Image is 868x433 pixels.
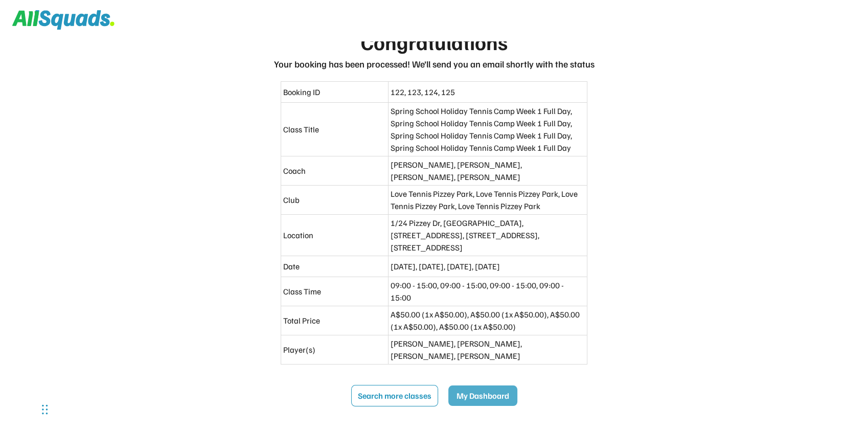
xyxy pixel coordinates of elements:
[283,194,386,206] div: Club
[391,86,585,98] div: 122, 123, 124, 125
[283,344,386,356] div: Player(s)
[391,260,585,272] div: [DATE], [DATE], [DATE], [DATE]
[283,229,386,241] div: Location
[391,105,585,154] div: Spring School Holiday Tennis Camp Week 1 Full Day, Spring School Holiday Tennis Camp Week 1 Full ...
[391,308,585,333] div: A$50.00 (1x A$50.00), A$50.00 (1x A$50.00), A$50.00 (1x A$50.00), A$50.00 (1x A$50.00)
[283,165,386,177] div: Coach
[391,217,585,254] div: 1/24 Pizzey Dr, [GEOGRAPHIC_DATA], [STREET_ADDRESS], [STREET_ADDRESS], [STREET_ADDRESS]
[12,10,115,30] img: Squad%20Logo.svg
[391,188,585,212] div: Love Tennis Pizzey Park, Love Tennis Pizzey Park, Love Tennis Pizzey Park, Love Tennis Pizzey Park
[274,57,595,71] div: Your booking has been processed! We’ll send you an email shortly with the status
[283,260,386,272] div: Date
[283,285,386,298] div: Class Time
[391,337,585,362] div: [PERSON_NAME], [PERSON_NAME], [PERSON_NAME], [PERSON_NAME]
[283,86,386,98] div: Booking ID
[391,158,585,183] div: [PERSON_NAME], [PERSON_NAME], [PERSON_NAME], [PERSON_NAME]
[391,279,585,304] div: 09:00 - 15:00, 09:00 - 15:00, 09:00 - 15:00, 09:00 - 15:00
[283,314,386,327] div: Total Price
[283,123,386,135] div: Class Title
[448,385,517,406] button: My Dashboard
[351,385,438,406] button: Search more classes
[361,27,508,57] div: Congratulations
